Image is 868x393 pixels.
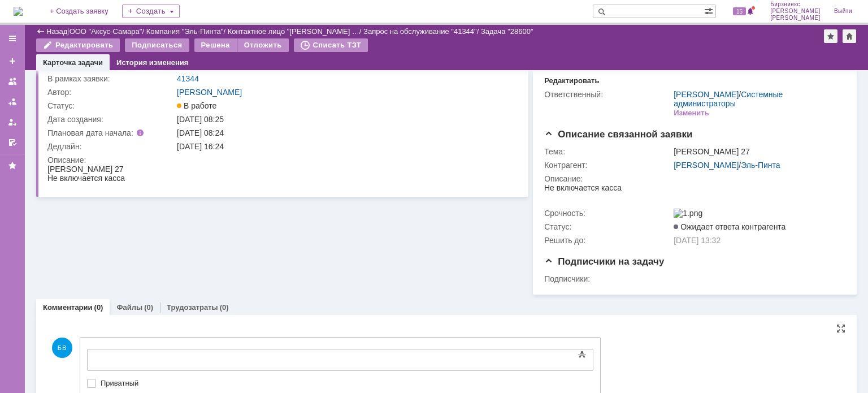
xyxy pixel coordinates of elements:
[544,129,692,140] span: Описание связанной заявки
[47,101,175,110] div: Статус:
[481,27,533,36] div: Задача "28600"
[824,29,837,43] div: Добавить в избранное
[177,128,513,137] div: [DATE] 08:24
[47,88,175,97] div: Автор:
[70,27,146,36] div: /
[741,161,780,170] a: Эль-Пинта
[544,147,671,156] div: Тема:
[843,29,856,43] div: Сделать домашней страницей
[674,209,702,218] img: 1.png
[544,76,599,85] div: Редактировать
[177,74,199,83] a: 41344
[46,27,67,36] a: Назад
[47,156,515,165] div: Описание:
[47,142,175,151] div: Дедлайн:
[770,15,821,21] span: [PERSON_NAME]
[770,1,821,8] span: Бирзниекс
[3,133,21,152] a: Мои согласования
[544,209,671,218] div: Срочность:
[704,5,715,16] span: Расширенный поиск
[674,236,721,245] span: [DATE] 13:32
[116,58,188,67] a: История изменения
[544,222,671,231] div: Статус:
[674,161,840,170] div: /
[101,379,591,388] label: Приватный
[544,174,842,183] div: Описание:
[3,52,21,70] a: Создать заявку
[544,274,671,283] div: Подписчики:
[674,90,840,108] div: /
[14,7,23,16] a: Перейти на домашнюю страницу
[122,5,180,18] div: Создать
[363,27,481,36] div: /
[544,161,671,170] div: Контрагент:
[674,147,840,156] div: [PERSON_NAME] 27
[363,27,477,36] a: Запрос на обслуживание "41344"
[43,58,103,67] a: Карточка задачи
[674,90,739,99] a: [PERSON_NAME]
[144,303,153,312] div: (0)
[674,90,783,108] a: Системные администраторы
[3,93,21,111] a: Заявки в моей ответственности
[47,74,175,83] div: В рамках заявки:
[228,27,363,36] div: /
[836,324,845,333] div: На всю страницу
[52,338,72,358] span: БВ
[177,142,513,151] div: [DATE] 16:24
[228,27,359,36] a: Контактное лицо "[PERSON_NAME] …
[770,8,821,15] span: [PERSON_NAME]
[544,256,664,267] span: Подписчики на задачу
[146,27,228,36] div: /
[544,236,671,245] div: Решить до:
[67,27,69,35] div: |
[674,222,785,231] span: Ожидает ответа контрагента
[3,72,21,90] a: Заявки на командах
[674,161,739,170] a: [PERSON_NAME]
[43,303,93,312] a: Комментарии
[146,27,224,36] a: Компания "Эль-Пинта"
[544,90,671,99] div: Ответственный:
[94,303,103,312] div: (0)
[47,128,161,137] div: Плановая дата начала:
[177,101,216,110] span: В работе
[674,109,709,118] div: Изменить
[177,115,513,124] div: [DATE] 08:25
[47,115,175,124] div: Дата создания:
[575,348,589,361] span: Показать панель инструментов
[116,303,142,312] a: Файлы
[14,7,23,16] img: logo
[167,303,218,312] a: Трудозатраты
[177,88,242,97] a: [PERSON_NAME]
[3,113,21,131] a: Мои заявки
[733,7,746,15] span: 15
[70,27,142,36] a: ООО "Аксус-Самара"
[220,303,229,312] div: (0)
